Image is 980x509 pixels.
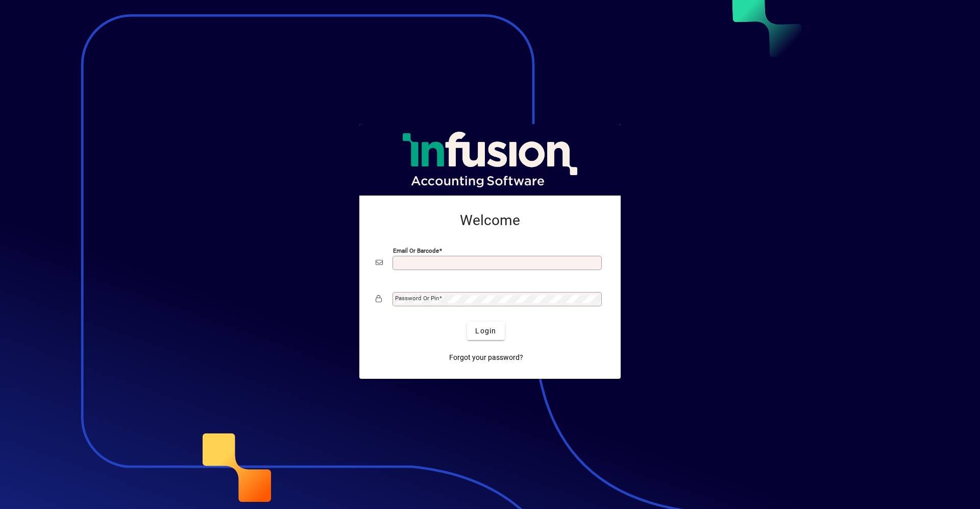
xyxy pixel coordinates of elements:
[395,295,439,302] mat-label: Password or Pin
[376,212,604,229] h2: Welcome
[445,348,527,367] a: Forgot your password?
[393,247,439,254] mat-label: Email or Barcode
[475,326,496,336] span: Login
[467,322,504,340] button: Login
[449,352,523,363] span: Forgot your password?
